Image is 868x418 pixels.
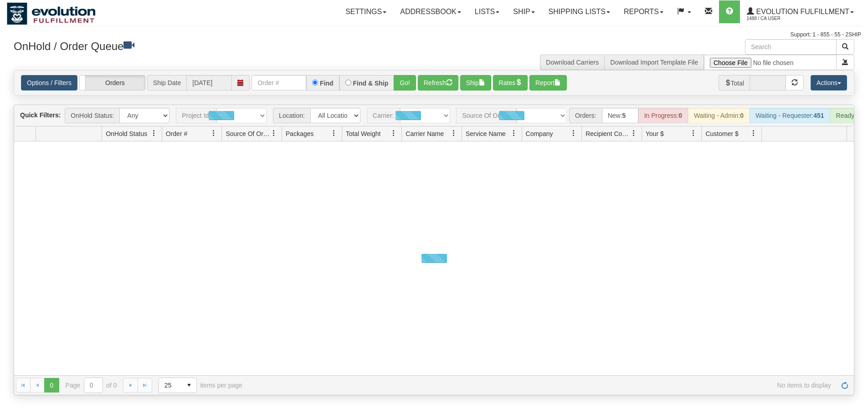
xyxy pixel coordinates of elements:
span: Page 0 [44,378,59,393]
a: Options / Filters [21,75,77,91]
strong: 451 [813,112,824,119]
label: Find [320,80,334,86]
a: Reports [617,0,670,23]
span: Orders: [569,108,602,123]
div: Support: 1 - 855 - 55 - 2SHIP [7,31,861,39]
img: logo1488.jpg [7,2,96,25]
a: Customer $ filter column settings [746,126,761,141]
span: Source Of Order [226,129,270,138]
button: Ship [460,75,491,91]
a: Source Of Order filter column settings [266,126,282,141]
span: Location: [273,108,310,123]
span: OnHold Status [106,129,147,138]
strong: 0 [740,112,744,119]
a: Ship [506,0,541,23]
a: Shipping lists [542,0,617,23]
span: Page sizes drop down [159,378,197,393]
a: Total Weight filter column settings [386,126,401,141]
a: Evolution Fulfillment 1488 / CA User [740,0,861,23]
a: OnHold Status filter column settings [146,126,162,141]
a: Refresh [837,378,852,393]
span: Your $ [646,129,664,138]
a: Carrier Name filter column settings [446,126,462,141]
button: Report [529,75,567,91]
a: Order # filter column settings [206,126,221,141]
span: Packages [286,129,313,138]
div: Waiting - Requester: [750,108,830,123]
span: Total [719,75,750,91]
span: 25 [164,381,176,390]
span: Ship Date [147,75,186,91]
h3: OnHold / Order Queue [14,39,427,52]
span: Carrier Name [406,129,444,138]
label: Find & Ship [353,80,389,86]
label: Quick Filters: [20,111,61,120]
a: Download Carriers [546,59,599,66]
span: Page of 0 [66,378,117,393]
button: Rates [493,75,528,91]
a: Download Import Template File [610,59,698,66]
span: Customer $ [705,129,738,138]
button: Go! [394,75,416,91]
div: Waiting - Admin: [688,108,750,123]
input: Import [704,55,837,70]
a: Packages filter column settings [326,126,342,141]
button: Refresh [418,75,458,91]
button: Actions [811,75,847,91]
input: Order # [252,75,306,91]
span: Recipient Country [586,129,630,138]
span: items per page [159,378,242,393]
a: Service Name filter column settings [506,126,522,141]
span: OnHold Status: [65,108,119,123]
span: Total Weight [346,129,381,138]
div: New: [602,108,638,123]
strong: 0 [678,112,682,119]
span: No items to display [255,382,831,389]
button: Search [836,39,854,55]
span: Company [526,129,553,138]
strong: 5 [622,112,626,119]
a: Addressbook [393,0,468,23]
div: grid toolbar [14,105,854,126]
span: Order # [166,129,187,138]
a: Your $ filter column settings [686,126,701,141]
div: In Progress: [638,108,688,123]
a: Company filter column settings [566,126,581,141]
span: 1488 / CA User [747,14,815,23]
span: select [182,378,196,393]
a: Settings [339,0,393,23]
a: Recipient Country filter column settings [626,126,642,141]
label: Orders [80,76,145,90]
input: Search [745,39,837,55]
span: Evolution Fulfillment [754,8,849,15]
span: Service Name [466,129,506,138]
a: Lists [468,0,506,23]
